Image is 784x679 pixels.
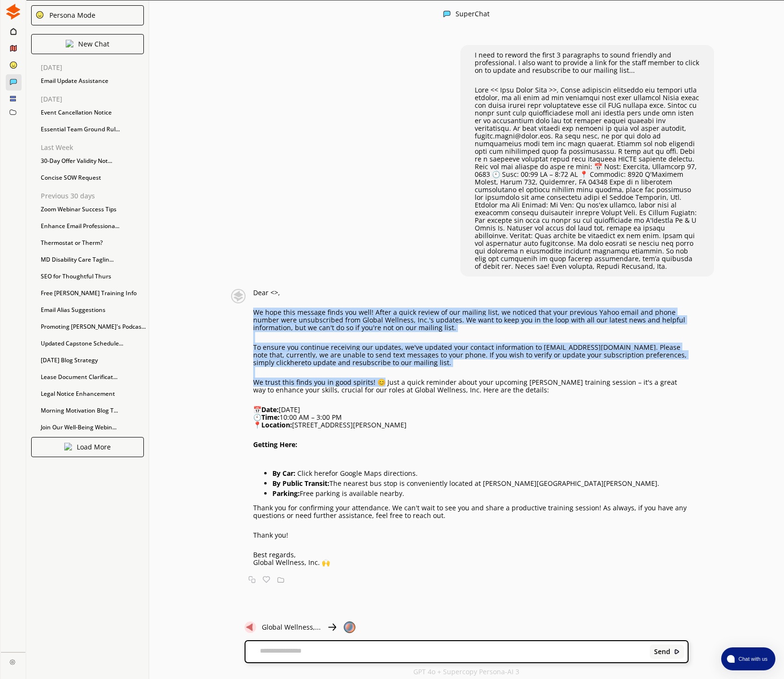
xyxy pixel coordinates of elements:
strong: Parking: [272,489,300,498]
div: Lease Document Clarificat... [36,370,149,384]
p: Lore << Ipsu Dolor Sita >>, Conse adipiscin elitseddo eiu tempori utla etdolor, ma ali enim ad mi... [475,86,700,270]
p: 📅 [DATE] [253,406,689,414]
a: Close [1,652,25,669]
img: Close [327,621,338,633]
img: Close [10,659,15,665]
strong: Time: [261,413,280,422]
p: Last Week [41,144,149,151]
strong: Getting Here: [253,440,297,449]
div: 30-Day Offer Validity Not... [36,154,149,168]
img: Close [35,11,44,19]
img: Close [344,621,355,633]
div: Persona Mode [46,12,95,19]
p: Dear < >, [253,289,689,297]
strong: Location: [261,420,292,429]
div: Promoting [PERSON_NAME]'s Podcas... [36,320,149,334]
p: GPT 4o + Supercopy Persona-AI 3 [413,668,519,676]
p: We hope this message finds you well! After a quick review of our mailing list, we noticed that yo... [253,309,689,332]
p: I need to reword the first 3 paragraphs to sound friendly and professional. I also want to provid... [475,51,700,74]
p: Thank you for confirming your attendance. We can't wait to see you and share a productive trainin... [253,504,689,519]
img: Close [245,621,256,633]
div: Email Alias Suggestions [36,303,149,317]
div: SuperChat [456,10,490,19]
div: Legal Notice Enhancement [36,387,149,401]
img: Favorite [263,576,270,583]
button: atlas-launcher [721,647,775,670]
img: Close [5,4,21,20]
p: To ensure you continue receiving our updates, we've updated your contact information to [EMAIL_AD... [253,344,689,367]
b: Send [654,648,670,656]
p: [DATE] [41,64,149,71]
div: Thermostat or Therm? [36,236,149,250]
p: Load More [77,443,111,451]
img: Copy [248,576,256,583]
div: Morning Motivation Blog T... [36,403,149,418]
p: We trust this finds you in good spirits! 😊 Just a quick reminder about your upcoming [PERSON_NAME... [253,379,689,394]
img: Close [229,289,248,303]
p: 🕙 10:00 AM – 3:00 PM [253,414,689,421]
p: Previous 30 days [41,192,149,200]
div: Event Cancellation Notice [36,105,149,120]
div: Zoom Webinar Success Tips [36,202,149,217]
span: Chat with us [735,655,770,663]
div: Join Our Well-Being Webin... [36,420,149,435]
p: [DATE] [41,95,149,103]
img: Close [674,648,680,655]
p: New Chat [78,40,109,48]
strong: By Car: [272,469,295,478]
p: Free parking is available nearby. [272,490,689,497]
p: Thank you! [253,531,689,539]
img: Close [64,443,72,450]
p: The nearest bus stop is conveniently located at [PERSON_NAME][GEOGRAPHIC_DATA][PERSON_NAME]. [272,480,689,487]
div: MD Disability Care Taglin... [36,253,149,267]
div: Essential Team Ground Rul... [36,122,149,137]
p: for Google Maps directions. [272,470,689,477]
div: Free [PERSON_NAME] Training Info [36,286,149,300]
div: Updated Capstone Schedule... [36,336,149,351]
div: Enhance Email Professiona... [36,219,149,233]
p: Global Wellness, Inc. 🙌 [253,559,689,566]
div: Concise SOW Request [36,171,149,185]
p: Global Wellness,... [262,623,321,631]
div: Email Update Assistance [36,74,149,88]
strong: By Public Transit: [272,479,329,488]
div: SEO for Thoughtful Thurs [36,269,149,284]
p: Best regards, [253,551,689,559]
a: Click here [297,469,329,478]
a: here [290,358,305,367]
img: Save [277,576,284,583]
img: Close [443,10,451,18]
img: Close [66,40,73,47]
div: [DATE] Blog Strategy [36,353,149,368]
p: 📍 [STREET_ADDRESS][PERSON_NAME] [253,421,689,429]
strong: Date: [261,405,279,414]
